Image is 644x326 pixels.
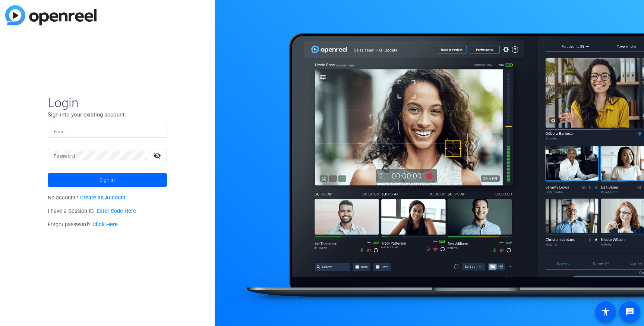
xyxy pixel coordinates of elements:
[92,221,118,228] a: Click Here
[80,195,126,201] a: Create an Account
[54,129,66,134] mat-label: Email
[48,221,118,228] span: Forgot password?
[601,307,610,316] mat-icon: accessibility
[100,171,115,189] span: Sign in
[625,307,634,316] mat-icon: message
[48,195,126,201] span: No account?
[48,111,167,119] p: Sign into your existing account.
[48,95,167,111] span: Login
[54,127,161,136] input: Enter Email Address
[97,208,136,214] a: Enter Code Here
[149,150,167,161] mat-icon: visibility_off
[5,5,97,25] img: blue-gradient.svg
[48,208,136,214] span: I have a Session ID.
[54,153,75,159] mat-label: Password
[48,173,167,187] button: Sign in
